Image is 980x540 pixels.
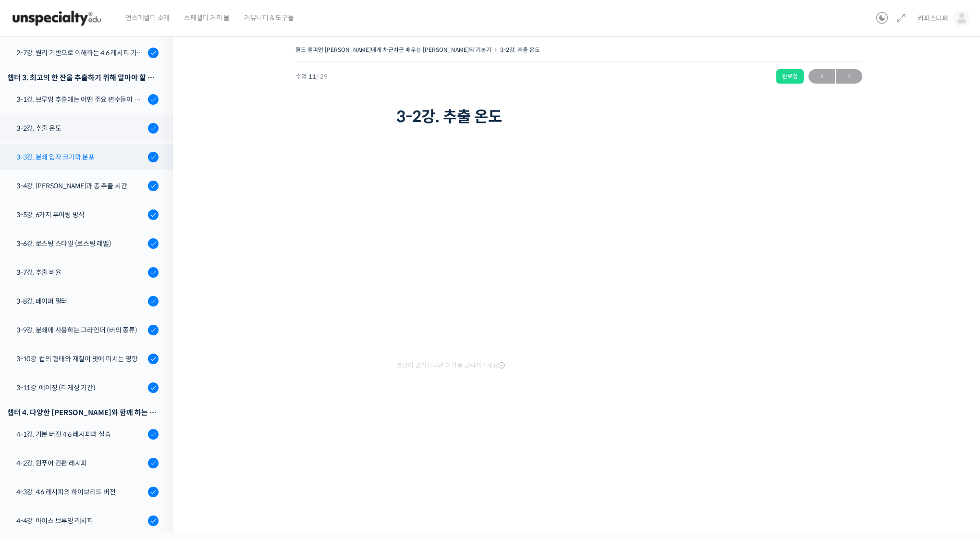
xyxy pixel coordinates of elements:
[295,74,328,80] span: 수업 11
[16,354,145,364] div: 3-10강. 컵의 형태와 재질이 맛에 미치는 영향
[16,181,145,191] div: 3-4강. [PERSON_NAME]과 총 추출 시간
[16,267,145,278] div: 3-7강. 추출 비율
[316,73,328,81] span: / 29
[7,71,159,84] div: 챕터 3. 최고의 한 잔을 추출하기 위해 알아야 할 응용 변수들
[836,69,862,84] a: 다음→
[88,319,99,327] span: 대화
[7,406,159,419] div: 챕터 4. 다양한 [PERSON_NAME]와 함께 하는 실전 브루잉
[16,238,145,249] div: 3-6강. 로스팅 스타일 (로스팅 레벨)
[16,382,145,393] div: 3-11강. 에이징 (디게싱 기간)
[16,209,145,220] div: 3-5강. 6가지 푸어링 방식
[3,305,63,329] a: 홈
[808,70,835,83] span: ←
[124,305,184,329] a: 설정
[396,108,761,126] h1: 3-2강. 추출 온도
[16,152,145,162] div: 3-3강. 분쇄 입자 크기와 분포
[808,69,835,84] a: ←이전
[16,94,145,105] div: 3-1강. 브루잉 추출에는 어떤 주요 변수들이 있는가
[500,46,540,53] a: 3-2강. 추출 온도
[16,429,145,440] div: 4-1강. 기본 버전 4:6 레시피의 실습
[836,70,862,83] span: →
[295,46,491,53] a: 월드 챔피언 [PERSON_NAME]에게 차근차근 배우는 [PERSON_NAME]의 기본기
[16,487,145,497] div: 4-3강. 4:6 레시피의 하이브리드 버전
[16,458,145,468] div: 4-2강. 원푸어 간편 레시피
[396,362,505,369] span: 영상이 끊기신다면 여기를 클릭해주세요
[16,325,145,335] div: 3-9강. 분쇄에 사용하는 그라인더 (버의 종류)
[63,305,124,329] a: 대화
[16,296,145,307] div: 3-8강. 페이퍼 필터
[148,319,160,327] span: 설정
[918,14,948,23] span: 커피스니퍼
[776,69,804,84] div: 완료함
[16,123,145,134] div: 3-2강. 추출 온도
[16,515,145,526] div: 4-4강. 아이스 브루잉 레시피
[16,48,145,58] div: 2-7강. 원리 기반으로 이해하는 4:6 레시피 기본 버전
[30,319,36,327] span: 홈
